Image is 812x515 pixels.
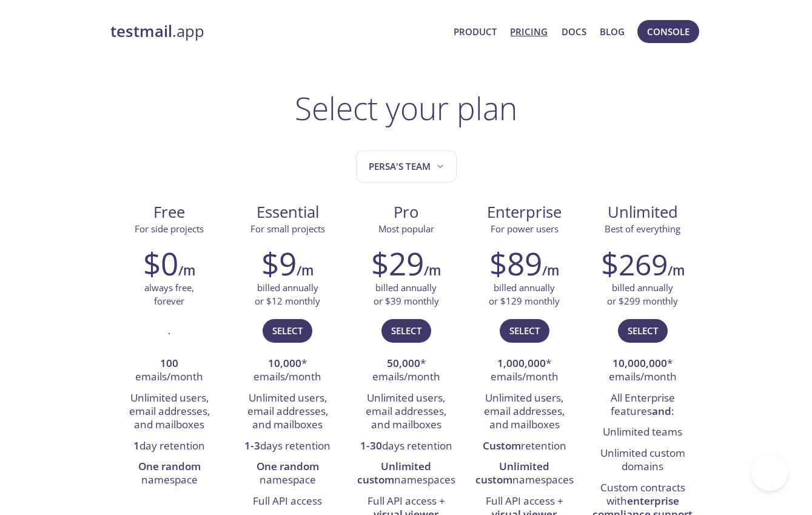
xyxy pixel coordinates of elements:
span: Unlimited [608,201,678,223]
button: Select [500,319,549,342]
button: Select [381,319,431,342]
strong: 1-30 [360,439,382,453]
span: Most popular [378,223,434,235]
li: Unlimited users, email addresses, and mailboxes [119,388,220,436]
span: Select [509,323,540,338]
strong: testmail [110,21,172,42]
strong: 100 [160,356,178,370]
button: Persa's team [356,150,457,183]
strong: Unlimited custom [475,459,550,486]
span: Essential [238,202,337,223]
h6: /m [668,260,685,281]
p: always free, forever [144,281,194,308]
button: Select [618,319,668,342]
a: Pricing [510,24,548,39]
li: * emails/month [356,354,456,388]
li: emails/month [119,354,220,388]
h2: $ [601,245,668,281]
li: * emails/month [474,354,574,388]
strong: 50,000 [387,356,420,370]
span: Select [628,323,658,338]
span: Pro [357,202,455,223]
strong: 10,000 [268,356,301,370]
h2: $89 [489,245,542,281]
h2: $29 [371,245,424,281]
h2: $0 [143,245,178,281]
h6: /m [178,260,195,281]
strong: One random [138,459,201,473]
a: Blog [600,24,625,39]
li: days retention [356,436,456,457]
span: Free [120,202,219,223]
li: day retention [119,436,220,457]
h2: $9 [261,245,297,281]
strong: Custom [483,439,521,453]
p: billed annually or $12 monthly [255,281,320,308]
li: Unlimited teams [592,422,693,443]
li: * emails/month [592,354,693,388]
li: All Enterprise features : [592,388,693,423]
strong: 1 [133,439,139,453]
li: Unlimited users, email addresses, and mailboxes [474,388,574,436]
li: Unlimited custom domains [592,443,693,478]
h6: /m [424,260,441,281]
li: Full API access [238,491,338,512]
a: testmail.app [110,21,445,42]
iframe: Help Scout Beacon - Open [751,454,788,491]
span: 269 [619,244,668,284]
h1: Select your plan [295,90,517,126]
strong: One random [257,459,319,473]
span: For small projects [250,223,325,235]
li: namespaces [356,457,456,491]
p: billed annually or $129 monthly [489,281,560,308]
li: namespace [238,457,338,491]
strong: 1,000,000 [497,356,546,370]
strong: 10,000,000 [612,356,667,370]
strong: and [652,404,671,418]
span: For power users [491,223,559,235]
span: Persa's team [369,158,446,175]
p: billed annually or $299 monthly [607,281,678,308]
li: namespace [119,457,220,491]
span: Select [391,323,421,338]
button: Select [263,319,312,342]
span: Console [647,24,690,39]
li: Unlimited users, email addresses, and mailboxes [238,388,338,436]
li: retention [474,436,574,457]
p: billed annually or $39 monthly [374,281,439,308]
button: Console [637,20,699,43]
span: Select [272,323,303,338]
h6: /m [542,260,559,281]
strong: Unlimited custom [357,459,432,486]
li: namespaces [474,457,574,491]
li: Unlimited users, email addresses, and mailboxes [356,388,456,436]
span: Enterprise [475,202,574,223]
h6: /m [297,260,314,281]
a: Product [454,24,497,39]
li: days retention [238,436,338,457]
a: Docs [562,24,586,39]
span: Best of everything [605,223,680,235]
span: For side projects [135,223,204,235]
li: * emails/month [238,354,338,388]
strong: 1-3 [244,439,260,453]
